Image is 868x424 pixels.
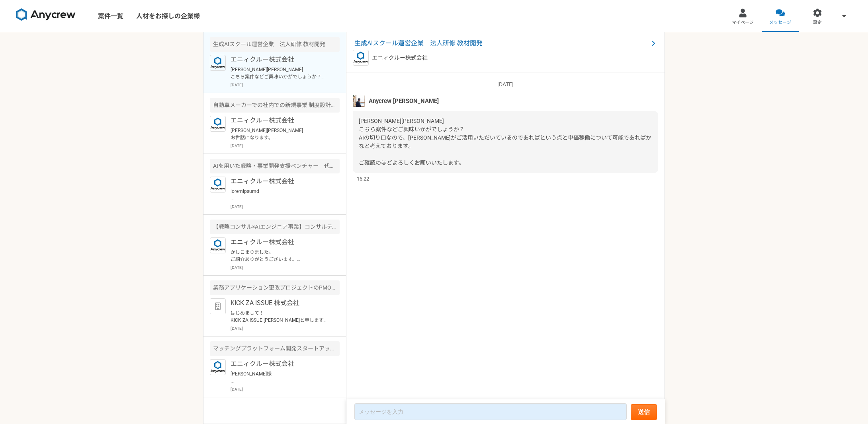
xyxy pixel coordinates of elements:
p: [DATE] [231,325,340,331]
p: エニィクルー株式会社 [372,54,428,62]
p: [PERSON_NAME][PERSON_NAME] お世話になります。 ご連絡ありがとうございます。 是非ご紹介できればと思います。 他担当にもお声かけさせていただきます。 ご希望の単価は以前... [231,127,329,141]
img: logo_text_blue_01.png [210,55,226,71]
p: エニィクルー株式会社 [231,55,329,64]
p: [DATE] [231,82,340,88]
span: 16:22 [357,175,369,183]
p: エニィクルー株式会社 [231,116,329,125]
p: [DATE] [231,386,340,392]
div: 生成AIスクール運営企業 法人研修 教材開発 [210,37,340,52]
p: [DATE] [353,80,658,89]
img: logo_text_blue_01.png [353,50,369,66]
img: logo_text_blue_01.png [210,177,226,193]
img: logo_text_blue_01.png [210,237,226,253]
p: KICK ZA ISSUE 株式会社 [231,298,329,308]
div: 業務アプリケーション更改プロジェクトのPMO募集 [210,280,340,295]
p: はじめまして！ KICK ZA ISSUE [PERSON_NAME]と申します。 ご経歴を拝見して、ぜひ当社の案件に業務委託として参画いただけないかと思いご連絡いたしました。 詳細は添付の資料... [231,309,329,324]
p: エニィクルー株式会社 [231,177,329,186]
p: loremipsumd sitame。conse・adipiscing elits（doe）tempo。 incididunt（utlaboree）dolorema。 aliq・enimadm／... [231,188,329,202]
p: [PERSON_NAME][PERSON_NAME] こちら案件などご興味いかがでしょうか？ AIの切り口なので、[PERSON_NAME]がご活用いただいているのであればという点と単価稼働につ... [231,66,329,80]
img: logo_text_blue_01.png [210,359,226,375]
div: マッチングプラットフォーム開発スタートアップ 人材・BPO領域の新規事業開発 [210,341,340,356]
span: [PERSON_NAME][PERSON_NAME] こちら案件などご興味いかがでしょうか？ AIの切り口なので、[PERSON_NAME]がご活用いただいているのであればという点と単価稼働につ... [359,118,651,166]
p: [DATE] [231,204,340,210]
p: エニィクルー株式会社 [231,359,329,369]
p: [DATE] [231,265,340,270]
span: メッセージ [769,19,791,26]
p: [PERSON_NAME]様 お世話になっております。[PERSON_NAME]です。 ご連絡ありがとうございます。結果について、承知いたしました。 こちらこそ、お手数をお掛けし、申し訳ございま... [231,370,329,385]
div: 【戦略コンサル×AIエンジニア事業】コンサルティング統括部長職（COO候補） [210,220,340,234]
img: tomoya_yamashita.jpeg [353,95,365,107]
img: logo_text_blue_01.png [210,116,226,132]
img: default_org_logo-42cde973f59100197ec2c8e796e4974ac8490bb5b08a0eb061ff975e4574aa76.png [210,298,226,314]
p: [DATE] [231,143,340,149]
span: 生成AIスクール運営企業 法人研修 教材開発 [354,39,649,48]
div: AIを用いた戦略・事業開発支援ベンチャー 代表のメンター（業務コンサルタント） [210,159,340,173]
span: 設定 [813,19,822,26]
button: 送信 [631,404,657,420]
img: 8DqYSo04kwAAAAASUVORK5CYII= [16,8,76,21]
p: かしこまりました。 ご紹介ありがとうございます。 また別件などもあるかと思いますのでご相談させてください。引き続きよろしくお願い致します。 [231,249,329,263]
span: マイページ [732,19,754,26]
p: エニィクルー株式会社 [231,237,329,247]
span: Anycrew [PERSON_NAME] [369,97,439,105]
div: 自動車メーカーでの社内での新規事業 制度設計・基盤づくり コンサルティング業務 [210,98,340,113]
